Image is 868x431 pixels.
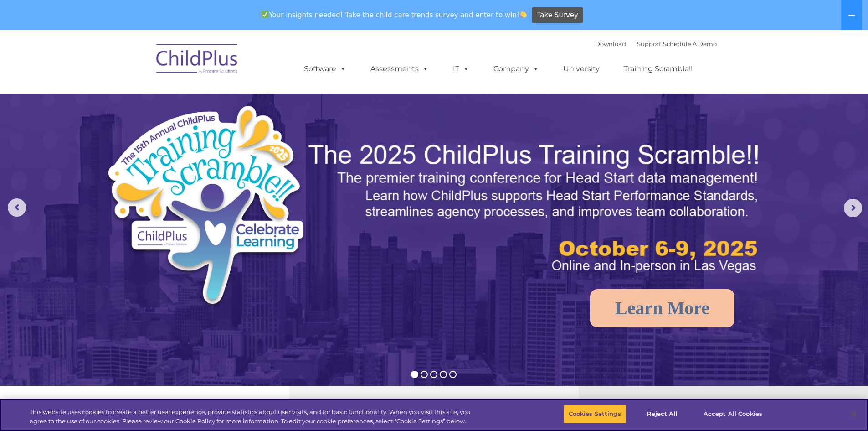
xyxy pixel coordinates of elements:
div: This website uses cookies to create a better user experience, provide statistics about user visit... [30,408,478,426]
span: Take Survey [537,7,578,23]
font: | [595,40,717,47]
a: IT [444,60,478,78]
span: Phone number [127,98,165,104]
img: ✅ [262,11,268,18]
a: Assessments [361,60,438,78]
img: ChildPlus by Procare Solutions [152,37,243,83]
a: Learn More [590,289,734,327]
a: Schedule A Demo [663,40,717,47]
button: Reject All [634,405,691,424]
a: Take Survey [532,7,583,23]
a: Company [484,60,548,78]
button: Accept All Cookies [699,405,767,424]
a: Support [637,40,661,47]
a: University [554,60,609,78]
button: Close [843,404,863,424]
button: Cookies Settings [564,405,626,424]
a: Software [295,60,355,78]
span: Last name [127,60,154,67]
img: 👏 [520,11,527,18]
a: Training Scramble!! [615,60,702,78]
a: Download [595,40,626,47]
span: Your insights needed! Take the child care trends survey and enter to win! [258,6,531,24]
